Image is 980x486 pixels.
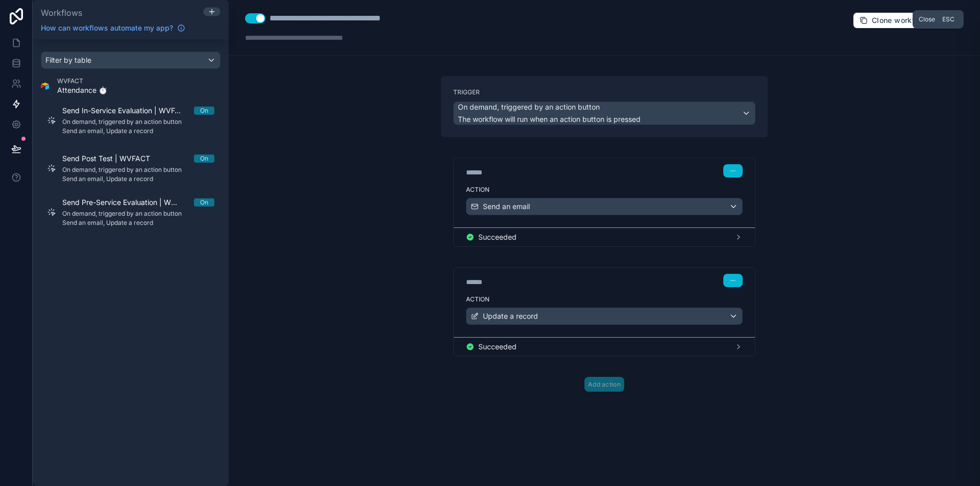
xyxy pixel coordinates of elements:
[458,102,600,112] span: On demand, triggered by an action button
[466,295,743,303] label: Action
[483,311,538,321] span: Update a record
[940,15,957,23] span: Esc
[483,201,530,212] span: Send an email
[453,101,755,125] button: On demand, triggered by an action buttonThe workflow will run when an action button is pressed
[919,15,935,23] span: Close
[37,23,189,33] a: How can workflows automate my app?
[872,16,927,25] span: Clone workflow
[478,232,517,242] span: Succeeded
[41,8,82,18] span: Workflows
[466,186,743,194] label: Action
[478,342,517,352] span: Succeeded
[453,88,755,96] label: Trigger
[853,12,934,29] button: Clone workflow
[41,23,173,33] span: How can workflows automate my app?
[466,308,743,325] button: Update a record
[458,115,641,123] span: The workflow will run when an action button is pressed
[466,198,743,215] button: Send an email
